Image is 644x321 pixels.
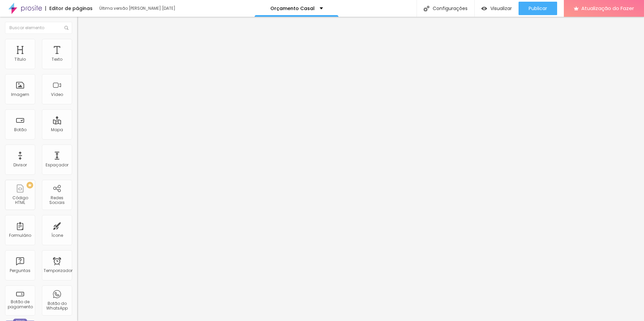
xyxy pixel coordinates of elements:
[5,22,72,34] input: Buscar elemento
[519,2,557,15] button: Publicar
[433,5,468,12] font: Configurações
[46,162,68,168] font: Espaçador
[581,5,634,12] font: Atualização do Fazer
[52,56,62,62] font: Texto
[46,301,68,311] font: Botão do WhatsApp
[51,92,63,97] font: Vídeo
[14,127,26,132] font: Botão
[11,92,29,97] font: Imagem
[13,162,27,168] font: Divisor
[490,5,512,12] font: Visualizar
[44,268,72,273] font: Temporizador
[14,56,26,62] font: Título
[64,26,68,30] img: Ícone
[529,5,547,12] font: Publicar
[481,6,487,11] img: view-1.svg
[270,5,315,12] font: Orçamento Casal
[49,195,65,205] font: Redes Sociais
[475,2,519,15] button: Visualizar
[49,5,93,12] font: Editor de páginas
[10,268,31,273] font: Perguntas
[77,17,644,321] iframe: Editor
[8,299,33,309] font: Botão de pagamento
[51,127,63,132] font: Mapa
[9,232,31,238] font: Formulário
[99,5,175,11] font: Última versão [PERSON_NAME] [DATE]
[424,6,429,11] img: Ícone
[51,232,63,238] font: Ícone
[12,195,28,205] font: Código HTML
